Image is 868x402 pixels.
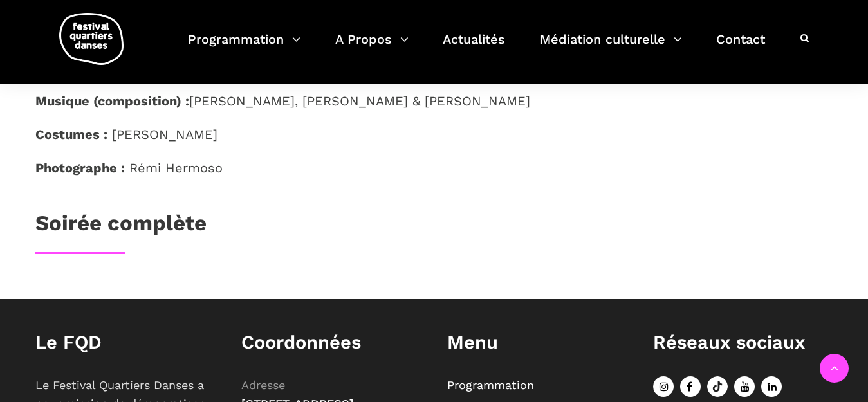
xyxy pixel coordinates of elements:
[35,160,125,176] strong: Photographe :
[447,378,534,392] a: Programmation
[335,28,409,66] a: A Propos
[447,331,627,354] h1: Menu
[35,93,189,109] strong: Musique (composition) :
[35,127,107,142] strong: Costumes :
[112,127,217,142] span: [PERSON_NAME]
[188,28,300,66] a: Programmation
[540,28,682,66] a: Médiation culturelle
[716,28,765,66] a: Contact
[35,210,207,242] h3: Soirée complète
[35,331,216,354] h1: Le FQD
[241,378,285,392] span: Adresse
[653,331,833,354] h1: Réseaux sociaux
[129,160,223,176] span: Rémi Hermoso
[443,28,505,66] a: Actualités
[241,331,421,354] h1: Coordonnées
[59,13,124,65] img: logo-fqd-med
[35,93,530,109] span: [PERSON_NAME], [PERSON_NAME] & [PERSON_NAME]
